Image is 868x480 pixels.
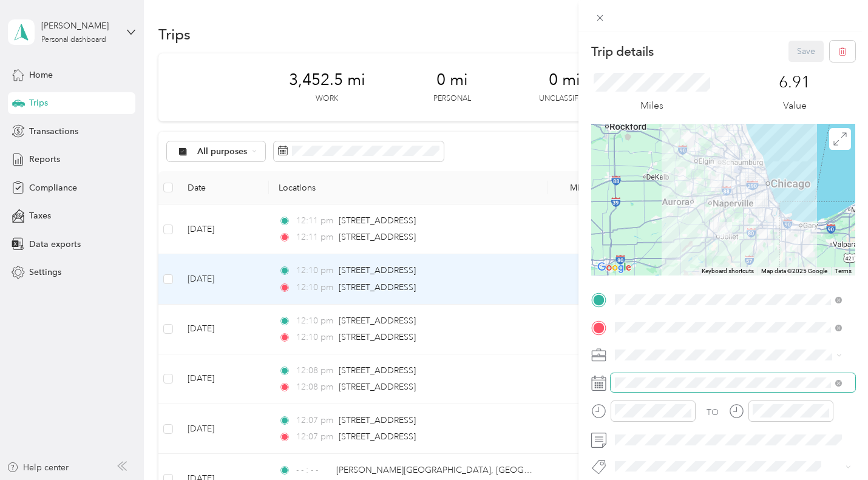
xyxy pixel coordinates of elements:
[800,412,868,480] iframe: Everlance-gr Chat Button Frame
[783,98,807,113] p: Value
[707,406,719,419] div: TO
[594,260,634,275] img: Google
[640,98,663,113] p: Miles
[835,268,852,274] a: Terms (opens in new tab)
[591,43,654,60] p: Trip details
[779,73,810,92] p: 6.91
[702,267,754,275] button: Keyboard shortcuts
[594,260,634,275] a: Open this area in Google Maps (opens a new window)
[761,268,827,274] span: Map data ©2025 Google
